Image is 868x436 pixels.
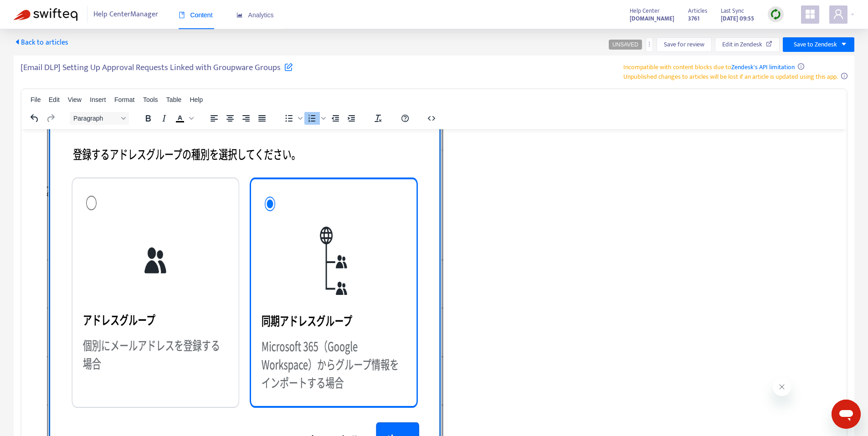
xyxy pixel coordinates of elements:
[70,112,129,125] button: Block Paragraph
[721,14,754,24] strong: [DATE] 09:55
[657,37,712,52] button: Save for review
[770,9,781,20] img: sync.dc5367851b00ba804db3.png
[254,112,270,125] button: Justify
[179,11,213,19] span: Content
[143,96,158,103] span: Tools
[68,96,82,103] span: View
[27,112,42,125] button: Undo
[630,14,674,24] strong: [DOMAIN_NAME]
[172,112,195,125] div: Text color Black
[236,11,274,19] span: Analytics
[5,6,66,14] span: Hi. Need any help?
[688,6,707,16] span: Articles
[304,112,327,125] div: Numbered list
[630,6,660,16] span: Help Center
[14,38,21,46] span: caret-left
[832,400,861,429] iframe: メッセージングウィンドウを開くボタン
[688,14,699,24] strong: 3761
[43,112,58,125] button: Redo
[179,12,185,18] span: book
[344,112,359,125] button: Increase indent
[190,96,203,103] span: Help
[206,112,222,125] button: Align left
[238,112,254,125] button: Align right
[805,9,816,20] span: appstore
[646,41,652,47] span: more
[646,37,653,52] button: more
[93,6,158,23] span: Help Center Manager
[14,36,68,49] span: Back to articles
[721,6,744,16] span: Last Sync
[664,40,704,50] span: Save for review
[14,8,77,21] img: Swifteq
[281,112,304,125] div: Bullet list
[49,96,60,103] span: Edit
[630,13,674,24] a: [DOMAIN_NAME]
[798,63,804,70] span: info-circle
[328,112,343,125] button: Decrease indent
[612,41,638,48] span: UNSAVED
[783,37,854,52] button: Save to Zendeskcaret-down
[31,96,41,103] span: File
[794,40,837,50] span: Save to Zendesk
[841,41,847,47] span: caret-down
[722,40,762,50] span: Edit in Zendesk
[114,96,134,103] span: Format
[370,112,386,125] button: Clear formatting
[236,12,243,18] span: area-chart
[166,96,181,103] span: Table
[731,62,795,72] a: Zendesk's API limitation
[140,112,156,125] button: Bold
[222,112,238,125] button: Align center
[623,71,838,82] span: Unpublished changes to articles will be lost if an article is updated using this app.
[73,115,118,122] span: Paragraph
[773,378,791,396] iframe: メッセージを閉じる
[156,112,172,125] button: Italic
[397,112,413,125] button: Help
[715,37,780,52] button: Edit in Zendesk
[833,9,844,20] span: user
[623,62,795,72] span: Incompatible with content blocks due to
[90,96,106,103] span: Insert
[841,73,847,79] span: info-circle
[21,62,293,78] h5: [Email DLP] Setting Up Approval Requests Linked with Groupware Groups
